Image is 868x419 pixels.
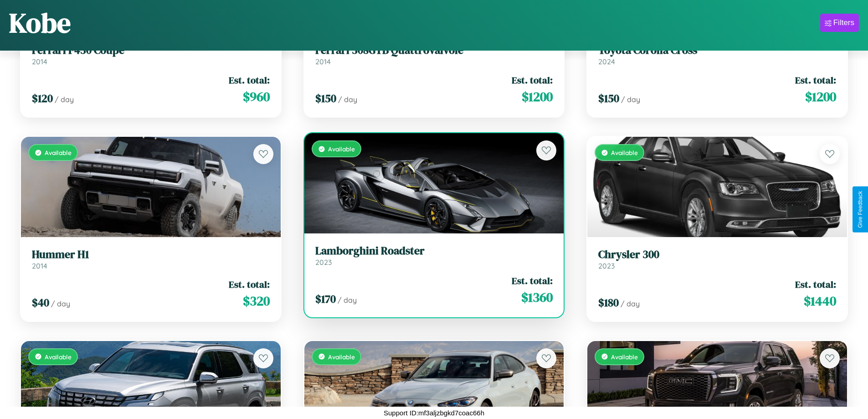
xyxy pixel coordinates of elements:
span: Available [611,353,638,361]
span: Est. total: [512,73,553,87]
span: Available [45,353,72,361]
span: Est. total: [512,274,553,287]
span: $ 150 [598,91,619,106]
span: / day [338,95,357,104]
span: Est. total: [795,73,836,87]
span: / day [55,95,74,104]
span: Available [611,149,638,156]
span: 2014 [315,57,331,66]
p: Support ID: mf3aljzbgkd7coac66h [384,407,484,419]
div: Filters [833,18,854,27]
span: Available [328,353,355,361]
span: 2023 [598,261,615,270]
span: 2014 [32,57,47,66]
span: Available [328,145,355,153]
span: $ 960 [243,88,270,106]
span: Est. total: [229,73,270,87]
a: Ferrari F430 Coupe2014 [32,44,270,66]
span: $ 1200 [522,88,553,106]
span: $ 180 [598,295,619,310]
span: 2024 [598,57,615,66]
a: Ferrari 308GTB Quattrovalvole2014 [315,44,553,66]
h3: Hummer H1 [32,248,270,261]
span: / day [621,95,640,104]
span: 2014 [32,261,47,270]
a: Hummer H12014 [32,248,270,270]
h1: Kobe [9,4,71,41]
span: Est. total: [795,278,836,291]
a: Toyota Corolla Cross2024 [598,44,836,66]
a: Lamborghini Roadster2023 [315,244,553,267]
span: / day [51,299,70,308]
span: Available [45,149,72,156]
span: $ 320 [243,292,270,310]
h3: Chrysler 300 [598,248,836,261]
span: Est. total: [229,278,270,291]
span: $ 120 [32,91,53,106]
button: Filters [820,14,859,32]
h3: Lamborghini Roadster [315,244,553,258]
div: Give Feedback [857,191,863,228]
span: $ 1200 [805,88,836,106]
a: Chrysler 3002023 [598,248,836,270]
span: $ 1440 [804,292,836,310]
span: $ 1360 [521,288,553,306]
span: $ 150 [315,91,336,106]
span: $ 40 [32,295,49,310]
span: 2023 [315,258,332,267]
span: / day [621,299,640,308]
span: / day [338,295,357,305]
h3: Toyota Corolla Cross [598,44,836,57]
span: $ 170 [315,291,336,306]
h3: Ferrari 308GTB Quattrovalvole [315,44,553,57]
h3: Ferrari F430 Coupe [32,44,270,57]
